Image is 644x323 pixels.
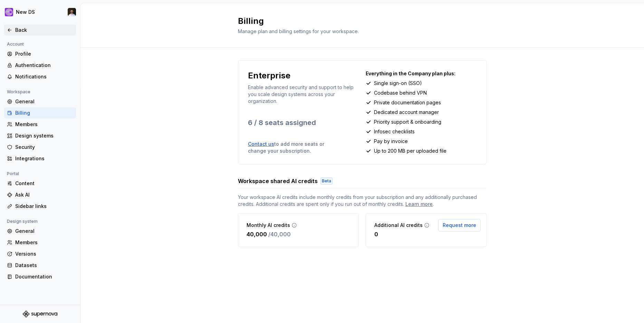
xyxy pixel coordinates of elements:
button: New DSTomas [1,4,79,20]
span: Your workspace AI credits include monthly credits from your subscription and any additionally pur... [238,194,487,208]
a: Billing [4,107,76,118]
p: Infosec checklists [374,128,415,135]
div: Design systems [15,132,73,139]
a: General [4,96,76,107]
p: / 40,000 [268,230,291,238]
a: Versions [4,248,76,259]
div: Portal [4,170,22,178]
a: Content [4,178,76,189]
div: Beta [320,178,333,184]
div: Billing [15,110,73,116]
p: Enable advanced security and support to help you scale design systems across your organization. [248,84,359,105]
a: Back [4,25,76,36]
span: Manage plan and billing settings for your workspace. [238,28,359,34]
div: Documentation [15,273,73,280]
p: Dedicated account manager [374,109,439,116]
p: Codebase behind VPN [374,89,427,96]
p: Additional AI credits [374,222,423,229]
div: Members [15,121,73,128]
span: Request more [443,222,476,229]
p: Up to 200 MB per uploaded file [374,148,446,154]
div: Members [15,239,73,246]
p: 0 [374,230,378,238]
a: Members [4,237,76,248]
div: New DS [16,9,35,16]
div: Content [15,180,73,187]
div: Authentication [15,62,73,69]
a: Members [4,119,76,130]
p: Single sign-on (SSO) [374,80,422,87]
a: Design systems [4,130,76,141]
p: Monthly AI credits [247,222,290,229]
a: Notifications [4,71,76,82]
div: General [15,228,73,235]
a: Contact us [248,141,274,147]
p: to add more seats or change your subscription. [248,141,342,154]
div: Security [15,144,73,151]
a: Security [4,142,76,153]
img: ea0f8e8f-8665-44dd-b89f-33495d2eb5f1.png [5,8,13,16]
h2: Billing [238,16,478,27]
div: General [15,98,73,105]
a: Documentation [4,271,76,282]
h3: Workspace shared AI credits [238,177,318,185]
a: Integrations [4,153,76,164]
a: Profile [4,48,76,59]
div: Design system [4,217,40,226]
a: Authentication [4,60,76,71]
a: Sidebar links [4,201,76,212]
a: Ask AI [4,189,76,200]
a: Datasets [4,260,76,271]
p: 40,000 [247,230,267,238]
div: Ask AI [15,191,73,198]
a: General [4,226,76,237]
div: Back [15,27,73,34]
svg: Supernova Logo [23,311,57,317]
div: Profile [15,50,73,57]
p: Pay by invoice [374,138,408,145]
div: Datasets [15,262,73,269]
p: 6 / 8 seats assigned [248,118,359,127]
a: Learn more [405,201,433,208]
img: Tomas [68,8,76,16]
p: Priority support & onboarding [374,118,441,125]
p: Enterprise [248,70,290,81]
p: Private documentation pages [374,99,441,106]
div: Notifications [15,73,73,80]
button: Request more [438,219,481,231]
div: Integrations [15,155,73,162]
div: Account [4,40,27,48]
p: Everything in the Company plan plus: [366,70,477,77]
div: Sidebar links [15,203,73,210]
div: Workspace [4,88,33,96]
div: Versions [15,250,73,257]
